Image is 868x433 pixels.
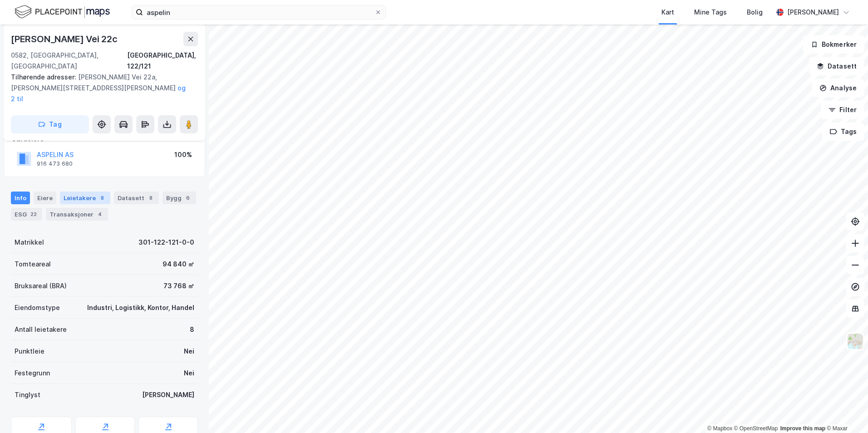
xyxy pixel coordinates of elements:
div: 301-122-121-0-0 [138,237,194,248]
div: Datasett [114,192,159,204]
div: Nei [184,368,194,379]
div: [PERSON_NAME] Vei 22a, [PERSON_NAME][STREET_ADDRESS][PERSON_NAME] [11,72,191,104]
div: [PERSON_NAME] [787,7,839,18]
div: Eiendomstype [15,302,60,313]
div: Transaksjoner [46,208,108,221]
div: 22 [29,210,39,219]
div: Matrikkel [15,237,44,248]
div: Punktleie [15,346,44,357]
img: logo.f888ab2527a4732fd821a326f86c7f29.svg [15,4,110,20]
div: Bygg [163,192,196,204]
div: 8 [146,193,155,202]
img: Z [847,333,864,350]
div: Nei [184,346,194,357]
a: OpenStreetMap [734,425,778,432]
div: Tinglyst [15,389,40,400]
div: 6 [183,193,192,202]
a: Mapbox [707,425,732,432]
div: Bolig [747,7,763,18]
div: Bruksareal (BRA) [15,280,67,291]
div: [PERSON_NAME] [142,389,194,400]
div: [PERSON_NAME] Vei 22c [11,32,119,46]
a: Improve this map [780,425,825,432]
div: Industri, Logistikk, Kontor, Handel [87,302,194,313]
div: Info [11,192,30,204]
div: 4 [95,210,104,219]
div: 94 840 ㎡ [163,259,194,270]
div: Kart [661,7,674,18]
div: Mine Tags [694,7,727,18]
button: Datasett [809,57,864,75]
div: [GEOGRAPHIC_DATA], 122/121 [127,50,198,72]
button: Filter [821,101,864,119]
span: Tilhørende adresser: [11,73,78,81]
iframe: Chat Widget [823,389,868,433]
button: Tag [11,115,89,133]
div: 100% [174,149,192,160]
div: Eiere [34,192,56,204]
div: 8 [190,324,194,335]
div: 73 768 ㎡ [163,280,194,291]
input: Søk på adresse, matrikkel, gårdeiere, leietakere eller personer [143,5,375,19]
div: Antall leietakere [15,324,67,335]
button: Tags [822,123,864,141]
div: 0582, [GEOGRAPHIC_DATA], [GEOGRAPHIC_DATA] [11,50,127,72]
button: Bokmerker [803,35,864,54]
div: 916 473 680 [37,160,73,167]
div: ESG [11,208,42,221]
div: Leietakere [60,192,110,204]
div: Tomteareal [15,259,51,270]
div: 8 [98,193,107,202]
div: Festegrunn [15,368,50,379]
button: Analyse [812,79,864,97]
